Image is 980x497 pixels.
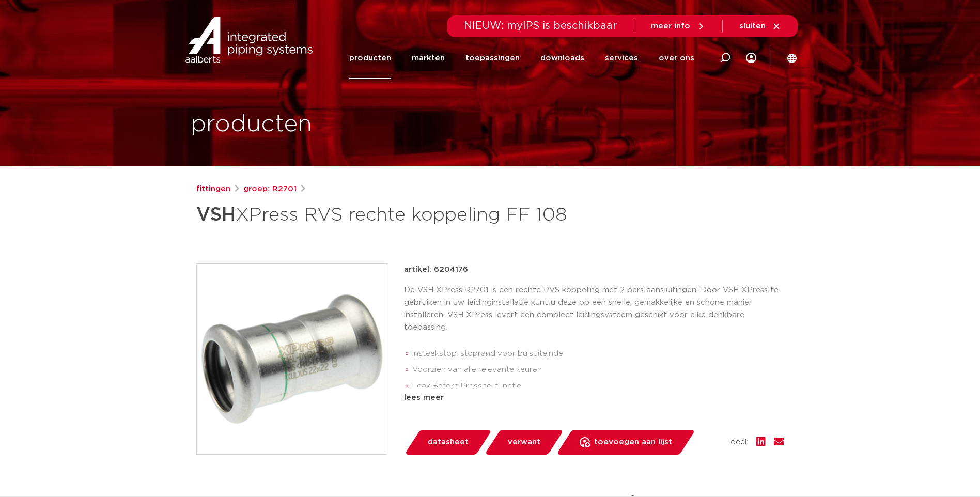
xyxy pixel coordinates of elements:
[605,37,638,79] a: services
[412,346,784,362] li: insteekstop: stoprand voor buisuiteinde
[349,37,694,79] nav: Menu
[540,37,584,79] a: downloads
[464,21,617,31] span: NIEUW: myIPS is beschikbaar
[746,37,756,79] div: my IPS
[404,392,784,404] div: lees meer
[412,37,445,79] a: markten
[404,430,492,455] a: datasheet
[191,108,312,141] h1: producten
[349,37,391,79] a: producten
[404,263,468,276] p: artikel: 6204176
[412,378,784,395] li: Leak Before Pressed-functie
[243,183,297,195] a: groep: R2701
[196,206,236,224] strong: VSH
[651,22,690,30] span: meer info
[508,434,540,451] span: verwant
[196,199,584,230] h1: XPress RVS rechte koppeling FF 108
[484,430,564,455] a: verwant
[404,284,784,334] p: De VSH XPress R2701 is een rechte RVS koppeling met 2 pers aansluitingen. Door VSH XPress te gebr...
[412,362,784,378] li: Voorzien van alle relevante keuren
[739,22,766,30] span: sluiten
[594,434,672,451] span: toevoegen aan lijst
[739,22,781,31] a: sluiten
[659,37,694,79] a: over ons
[428,434,469,451] span: datasheet
[730,436,748,448] span: deel:
[465,37,520,79] a: toepassingen
[651,22,706,31] a: meer info
[197,264,387,454] img: Product Image for VSH XPress RVS rechte koppeling FF 108
[196,183,230,195] a: fittingen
